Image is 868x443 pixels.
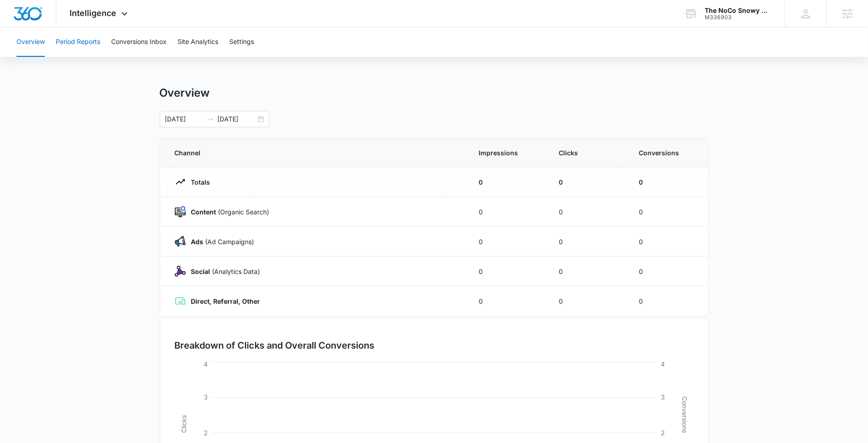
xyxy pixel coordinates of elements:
[203,394,207,401] tspan: 3
[186,237,254,246] p: (Ad Campaigns)
[548,197,628,227] td: 0
[468,227,548,257] td: 0
[165,114,203,124] input: Start date
[207,115,214,123] span: swap-right
[681,396,689,433] tspan: Conversions
[479,148,537,158] span: Impressions
[628,286,708,316] td: 0
[661,361,665,368] tspan: 4
[186,267,260,276] p: (Analytics Data)
[175,236,186,247] img: Ads
[468,167,548,197] td: 0
[661,394,665,401] tspan: 3
[203,429,207,437] tspan: 2
[160,86,210,100] h1: Overview
[559,148,617,158] span: Clicks
[70,8,117,18] span: Intelligence
[628,167,708,197] td: 0
[468,257,548,286] td: 0
[548,167,628,197] td: 0
[628,257,708,286] td: 0
[705,7,771,14] div: account name
[468,197,548,227] td: 0
[203,361,207,368] tspan: 4
[191,268,210,275] strong: Social
[175,266,186,277] img: Social
[178,27,218,57] button: Site Analytics
[56,27,100,57] button: Period Reports
[191,208,216,216] strong: Content
[548,286,628,316] td: 0
[548,257,628,286] td: 0
[229,27,254,57] button: Settings
[191,238,204,246] strong: Ads
[175,206,186,217] img: Content
[16,27,45,57] button: Overview
[191,297,260,305] strong: Direct, Referral, Other
[186,207,270,217] p: (Organic Search)
[111,27,167,57] button: Conversions Inbox
[628,227,708,257] td: 0
[186,177,210,187] p: Totals
[218,114,256,124] input: End date
[179,415,187,433] tspan: Clicks
[548,227,628,257] td: 0
[639,148,694,158] span: Conversions
[468,286,548,316] td: 0
[175,339,375,352] h3: Breakdown of Clicks and Overall Conversions
[207,115,214,123] span: to
[175,148,457,158] span: Channel
[705,14,771,21] div: account id
[661,429,665,437] tspan: 2
[628,197,708,227] td: 0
